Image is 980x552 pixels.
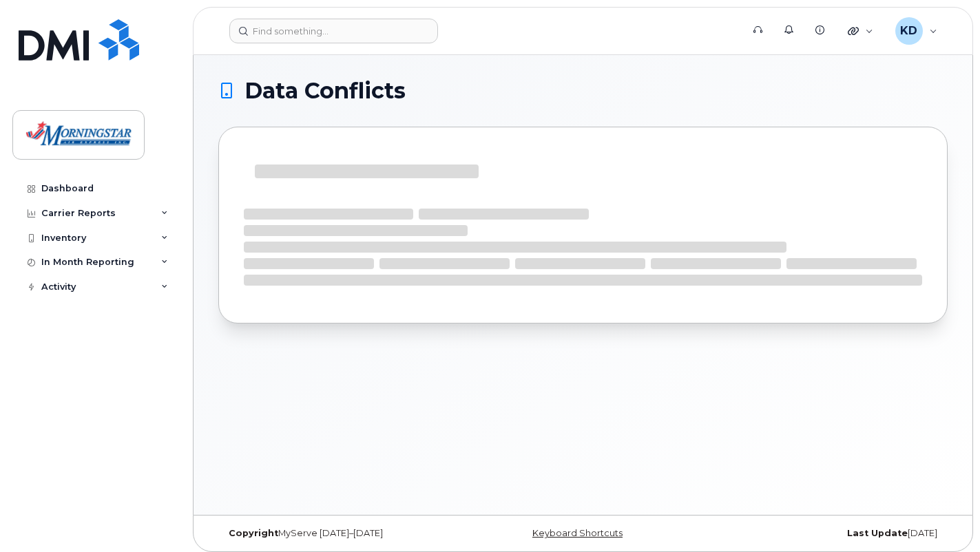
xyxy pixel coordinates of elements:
strong: Copyright [229,528,278,538]
div: [DATE] [705,528,948,539]
span: Data Conflicts [244,81,406,101]
a: Keyboard Shortcuts [532,528,623,538]
div: MyServe [DATE]–[DATE] [218,528,461,539]
strong: Last Update [847,528,908,538]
